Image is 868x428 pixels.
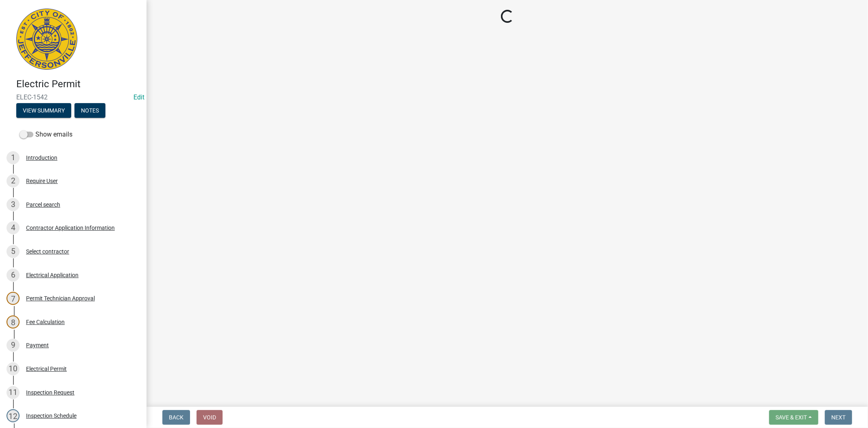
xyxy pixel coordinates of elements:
div: Electrical Application [26,272,79,278]
div: Inspection Request [26,390,74,395]
div: 9 [7,339,20,352]
div: 5 [7,245,20,258]
div: Contractor Application Information [26,225,115,231]
div: Parcel search [26,202,60,207]
button: View Summary [16,103,71,118]
span: ELEC-1542 [16,93,130,101]
div: 1 [7,151,20,164]
div: Introduction [26,155,57,161]
div: Select contractor [26,249,69,254]
div: 6 [7,269,20,282]
div: 10 [7,362,20,375]
wm-modal-confirm: Edit Application Number [133,93,144,101]
div: Permit Technician Approval [26,296,95,301]
div: 2 [7,174,20,188]
div: 8 [7,315,20,329]
button: Back [162,410,190,425]
div: Inspection Schedule [26,413,77,419]
button: Notes [74,103,105,118]
button: Void [197,410,223,425]
span: Next [831,414,846,421]
div: 3 [7,198,20,211]
img: City of Jeffersonville, Indiana [16,9,77,70]
h4: Electric Permit [16,78,140,90]
div: Electrical Permit [26,366,67,372]
label: Show emails [20,130,72,139]
span: Save & Exit [776,414,807,421]
button: Next [825,410,852,425]
wm-modal-confirm: Summary [16,108,71,114]
div: Payment [26,342,49,348]
div: 12 [7,409,20,422]
div: Fee Calculation [26,319,65,325]
div: 7 [7,292,20,305]
div: 11 [7,386,20,399]
div: Require User [26,178,58,184]
div: 4 [7,221,20,234]
a: Edit [133,93,144,101]
span: Back [169,414,184,421]
button: Save & Exit [769,410,818,425]
wm-modal-confirm: Notes [74,108,105,114]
